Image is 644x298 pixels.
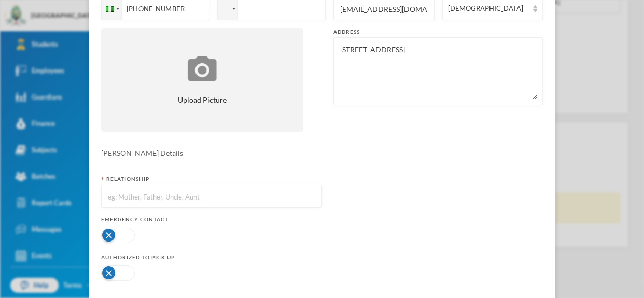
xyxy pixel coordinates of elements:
span: Upload Picture [178,94,227,105]
div: Address [333,28,543,36]
div: Emergency Contact [101,216,322,223]
input: eg: Mother, Father, Uncle, Aunt [107,185,316,208]
div: Authorized to pick up [101,253,322,261]
img: upload [185,54,219,83]
div: [DEMOGRAPHIC_DATA] [448,4,528,14]
textarea: [STREET_ADDRESS] [339,43,537,100]
div: Relationship [101,175,322,183]
div: [PERSON_NAME] Details [101,148,543,159]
